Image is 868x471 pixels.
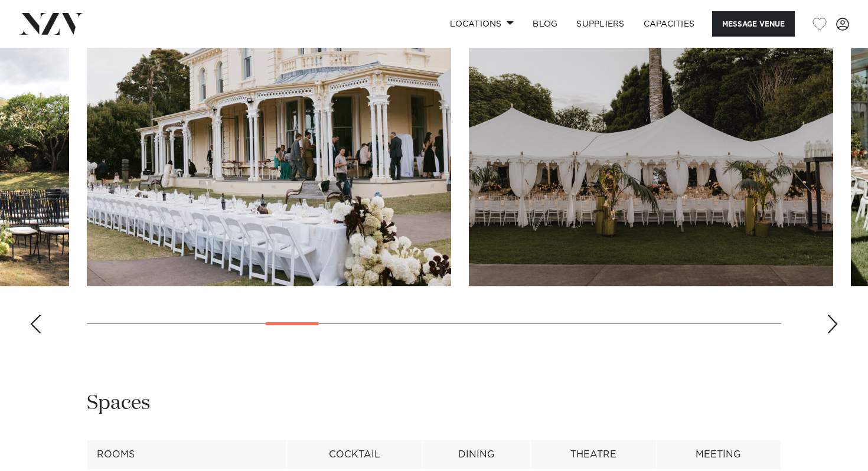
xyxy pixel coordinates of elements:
a: BLOG [523,11,567,37]
swiper-slide: 7 / 23 [87,19,451,286]
th: Theatre [530,440,656,469]
a: SUPPLIERS [567,11,634,37]
th: Dining [423,440,530,469]
swiper-slide: 8 / 23 [469,19,833,286]
th: Cocktail [286,440,422,469]
a: Capacities [634,11,704,37]
th: Meeting [656,440,781,469]
img: nzv-logo.png [19,13,83,34]
th: Rooms [87,440,287,469]
button: Message Venue [712,11,795,37]
h2: Spaces [87,390,151,417]
a: Locations [440,11,523,37]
